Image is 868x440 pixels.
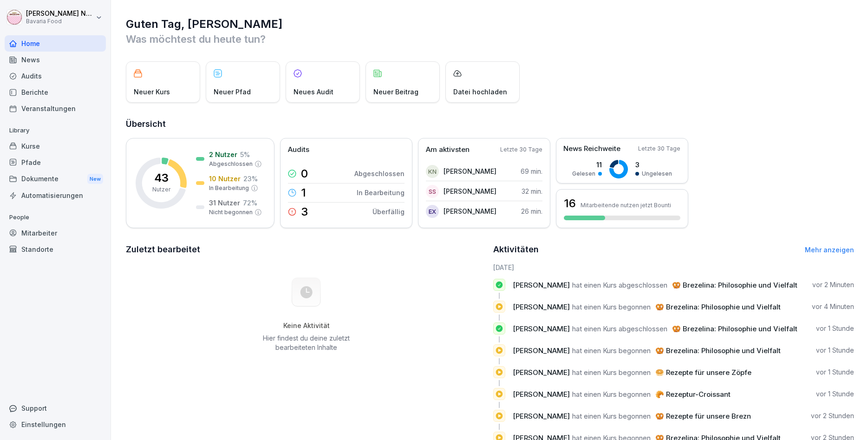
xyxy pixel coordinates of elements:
[513,324,570,333] span: [PERSON_NAME]
[5,210,106,225] p: People
[513,368,570,377] span: [PERSON_NAME]
[453,87,507,97] p: Datei hochladen
[672,324,797,333] span: 🥨 Brezelina: Philosophie und Vielfalt
[572,281,667,289] span: hat einen Kurs abgeschlossen
[500,145,542,154] p: Letzte 30 Tage
[209,198,240,208] p: 31 Nutzer
[5,187,106,204] div: Automatisierungen
[444,186,496,196] p: [PERSON_NAME]
[209,184,249,192] p: In Bearbeitung
[373,87,418,97] p: Neuer Beitrag
[564,196,576,211] h3: 16
[26,18,94,25] p: Bavaria Food
[655,412,751,420] span: 🥨 Rezepte für unsere Brezn
[5,416,106,433] a: Einstellungen
[521,166,542,176] p: 69 min.
[493,243,539,256] h2: Aktivitäten
[134,87,170,97] p: Neuer Kurs
[209,208,253,217] p: Nicht begonnen
[642,170,672,178] p: Ungelesen
[209,160,253,168] p: Abgeschlossen
[209,174,241,184] p: 10 Nutzer
[301,206,308,217] p: 3
[655,346,781,355] span: 🥨 Brezelina: Philosophie und Vielfalt
[563,144,620,154] p: News Reichweite
[5,225,106,241] div: Mitarbeiter
[426,205,439,218] div: EX
[816,346,854,355] p: vor 1 Stunde
[214,87,251,97] p: Neuer Pfad
[87,174,103,184] div: New
[805,246,854,254] a: Mehr anzeigen
[301,168,308,179] p: 0
[572,390,651,399] span: hat einen Kurs begonnen
[260,334,353,352] p: Hier findest du deine zuletzt bearbeiteten Inhalte
[5,100,106,117] a: Veranstaltungen
[243,174,258,184] p: 23 %
[152,185,170,194] p: Nutzer
[294,87,333,97] p: Neues Audit
[243,198,257,208] p: 72 %
[209,150,237,159] p: 2 Nutzer
[357,188,405,197] p: In Bearbeitung
[572,412,651,420] span: hat einen Kurs begonnen
[5,241,106,257] a: Standorte
[572,170,595,178] p: Gelesen
[493,263,854,272] h6: [DATE]
[655,302,781,311] span: 🥨 Brezelina: Philosophie und Vielfalt
[572,324,667,333] span: hat einen Kurs abgeschlossen
[816,368,854,377] p: vor 1 Stunde
[572,368,651,377] span: hat einen Kurs begonnen
[354,169,405,178] p: Abgeschlossen
[572,346,651,355] span: hat einen Kurs begonnen
[513,412,570,420] span: [PERSON_NAME]
[5,400,106,416] div: Support
[5,123,106,138] p: Library
[521,206,542,216] p: 26 min.
[5,52,106,68] a: News
[5,154,106,171] a: Pfade
[5,84,106,100] a: Berichte
[5,68,106,84] a: Audits
[816,324,854,333] p: vor 1 Stunde
[126,118,854,131] h2: Übersicht
[426,144,470,155] p: Am aktivsten
[5,35,106,52] a: Home
[638,144,680,153] p: Letzte 30 Tage
[288,144,309,155] p: Audits
[581,202,671,209] p: Mitarbeitende nutzen jetzt Bounti
[513,281,570,289] span: [PERSON_NAME]
[26,10,94,18] p: [PERSON_NAME] Neurohr
[655,368,751,377] span: 🥯 Rezepte für unsere Zöpfe
[444,166,496,176] p: [PERSON_NAME]
[672,281,797,289] span: 🥨 Brezelina: Philosophie und Vielfalt
[513,346,570,355] span: [PERSON_NAME]
[812,280,854,289] p: vor 2 Minuten
[572,302,651,311] span: hat einen Kurs begonnen
[522,186,542,196] p: 32 min.
[513,390,570,399] span: [PERSON_NAME]
[816,389,854,399] p: vor 1 Stunde
[513,302,570,311] span: [PERSON_NAME]
[240,150,250,159] p: 5 %
[5,171,106,188] div: Dokumente
[811,411,854,420] p: vor 2 Stunden
[5,138,106,154] a: Kurse
[301,187,306,198] p: 1
[572,160,602,170] p: 11
[372,207,405,217] p: Überfällig
[5,171,106,188] a: DokumenteNew
[444,206,496,216] p: [PERSON_NAME]
[126,243,487,256] h2: Zuletzt bearbeitet
[812,302,854,311] p: vor 4 Minuten
[426,185,439,198] div: SS
[426,165,439,178] div: KN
